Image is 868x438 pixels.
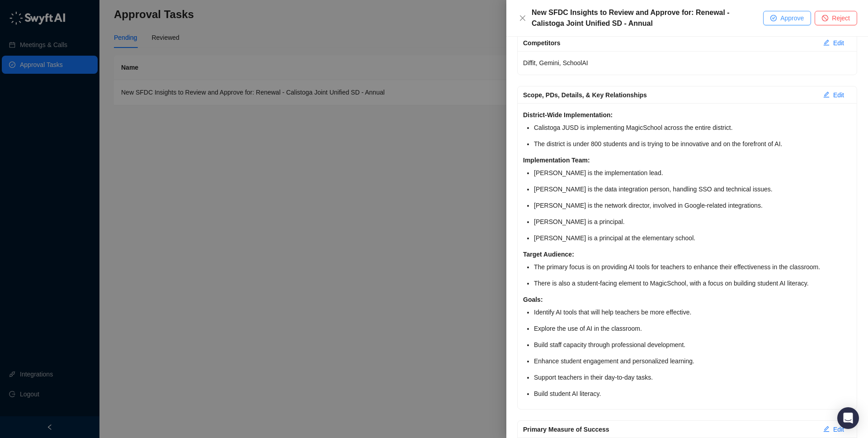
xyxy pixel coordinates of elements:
li: The district is under 800 students and is trying to be innovative and on the forefront of AI. [534,138,851,150]
strong: Target Audience: [523,251,574,258]
button: Edit [816,88,851,102]
span: edit [823,39,830,46]
button: Reject [815,11,857,25]
button: Close [517,13,528,24]
li: The primary focus is on providing AI tools for teachers to enhance their effectiveness in the cla... [534,261,851,273]
button: Edit [816,422,851,437]
li: Identify AI tools that will help teachers be more effective. [534,306,851,319]
span: stop [822,15,828,21]
div: New SFDC Insights to Review and Approve for: Renewal - Calistoga Joint Unified SD - Annual [532,7,763,29]
li: Calistoga JUSD is implementing MagicSchool across the entire district. [534,121,851,134]
li: [PERSON_NAME] is a principal. [534,215,851,228]
div: Open Intercom Messenger [837,407,859,429]
li: Build student AI literacy. [534,387,851,400]
li: Explore the use of AI in the classroom. [534,322,851,335]
li: [PERSON_NAME] is the network director, involved in Google-related integrations. [534,199,851,212]
span: Edit [833,424,844,434]
div: Competitors [523,38,816,48]
span: Edit [833,38,844,48]
span: close [519,14,526,22]
span: Approve [780,13,804,23]
span: Reject [832,13,850,23]
li: Build staff capacity through professional development. [534,338,851,351]
span: edit [823,426,830,432]
li: Support teachers in their day-to-day tasks. [534,371,851,384]
span: Edit [833,90,844,100]
button: Approve [763,11,811,25]
li: Enhance student engagement and personalized learning. [534,355,851,367]
div: Primary Measure of Success [523,424,816,434]
li: [PERSON_NAME] is the data integration person, handling SSO and technical issues. [534,183,851,195]
span: edit [823,91,830,98]
li: [PERSON_NAME] is a principal at the elementary school. [534,232,851,244]
p: Diffit, Gemini, SchoolAI [523,57,851,69]
strong: District-Wide Implementation: [523,111,613,119]
div: Scope, PDs, Details, & Key Relationships [523,90,816,100]
strong: Goals: [523,296,543,303]
button: Edit [816,36,851,50]
strong: Implementation Team: [523,157,590,164]
li: [PERSON_NAME] is the implementation lead. [534,167,851,179]
span: check-circle [770,15,777,21]
li: There is also a student-facing element to MagicSchool, with a focus on building student AI literacy. [534,277,851,290]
